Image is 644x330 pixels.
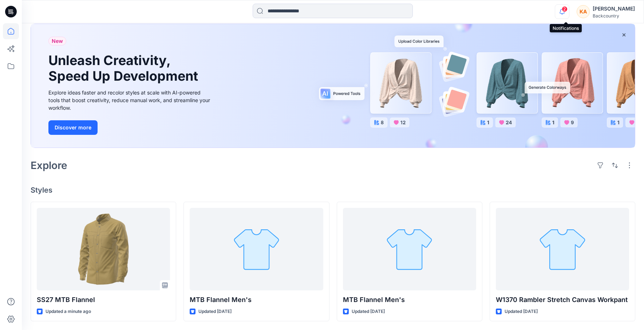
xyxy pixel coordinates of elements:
[31,160,67,171] h2: Explore
[505,308,538,315] p: Updated [DATE]
[48,120,98,135] button: Discover more
[190,208,323,290] a: MTB Flannel Men's
[52,37,63,45] span: New
[198,308,232,315] p: Updated [DATE]
[37,208,170,290] a: SS27 MTB Flannel
[562,6,568,12] span: 2
[37,295,170,305] p: SS27 MTB Flannel
[496,295,629,305] p: W1370 Rambler Stretch Canvas Workpant
[46,308,91,315] p: Updated a minute ago
[48,120,212,135] a: Discover more
[593,4,635,13] div: [PERSON_NAME]
[48,89,212,112] div: Explore ideas faster and recolor styles at scale with AI-powered tools that boost creativity, red...
[31,186,635,194] h4: Styles
[190,295,323,305] p: MTB Flannel Men's
[343,295,476,305] p: MTB Flannel Men's
[593,13,635,19] div: Backcountry
[343,208,476,290] a: MTB Flannel Men's
[352,308,385,315] p: Updated [DATE]
[496,208,629,290] a: W1370 Rambler Stretch Canvas Workpant
[48,53,201,84] h1: Unleash Creativity, Speed Up Development
[577,5,590,18] div: KA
